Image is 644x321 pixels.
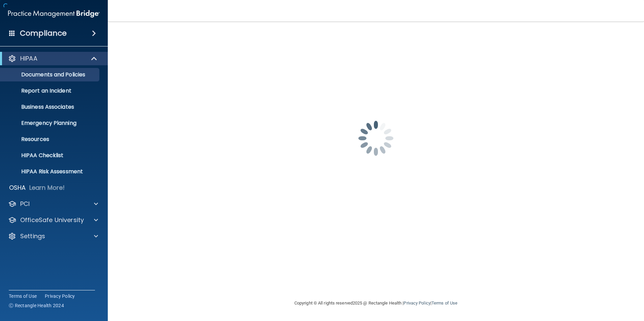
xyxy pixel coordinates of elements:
[4,136,96,143] p: Resources
[45,293,75,299] a: Privacy Policy
[9,302,64,309] span: Ⓒ Rectangle Health 2024
[8,55,98,63] a: HIPAA
[20,200,30,208] p: PCI
[20,216,84,224] p: OfficeSafe University
[20,55,37,63] p: HIPAA
[404,300,430,306] a: Privacy Policy
[20,29,67,38] h4: Compliance
[4,104,96,110] p: Business Associates
[4,120,96,127] p: Emergency Planning
[20,232,45,240] p: Settings
[253,292,499,314] div: Copyright © All rights reserved 2025 @ Rectangle Health | |
[342,105,410,172] img: spinner.e123f6fc.gif
[4,71,96,78] p: Documents and Policies
[8,232,98,240] a: Settings
[8,7,100,21] img: PMB logo
[8,216,98,224] a: OfficeSafe University
[4,87,96,94] p: Report an Incident
[4,168,96,175] p: HIPAA Risk Assessment
[9,184,26,192] p: OSHA
[29,184,65,192] p: Learn More!
[431,300,457,306] a: Terms of Use
[9,293,37,299] a: Terms of Use
[8,200,98,208] a: PCI
[4,152,96,159] p: HIPAA Checklist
